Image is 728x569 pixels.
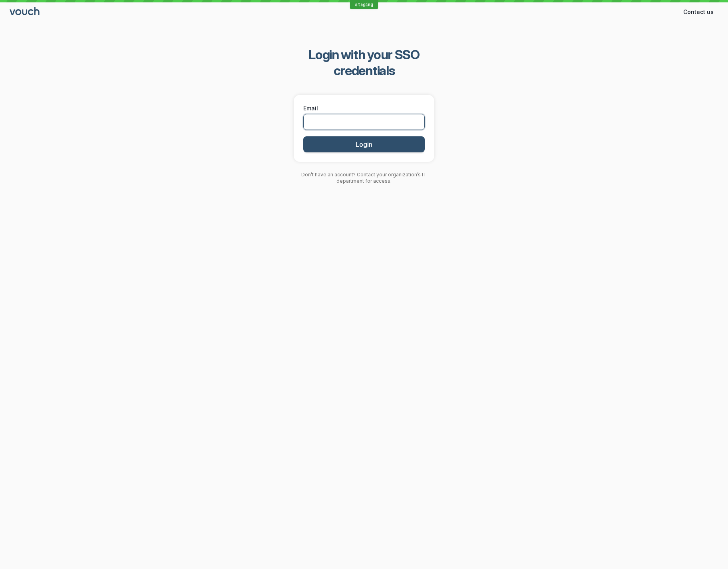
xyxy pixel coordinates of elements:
span: Contact us [683,8,714,16]
button: Contact us [678,6,718,18]
button: Login [303,136,425,152]
span: Email [303,104,318,112]
p: Don’t have an account? Contact your organization’s IT department for access. [294,172,434,184]
a: Go to sign in [10,9,41,16]
span: Login [356,140,372,148]
span: Login with your SSO credentials [278,47,450,79]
